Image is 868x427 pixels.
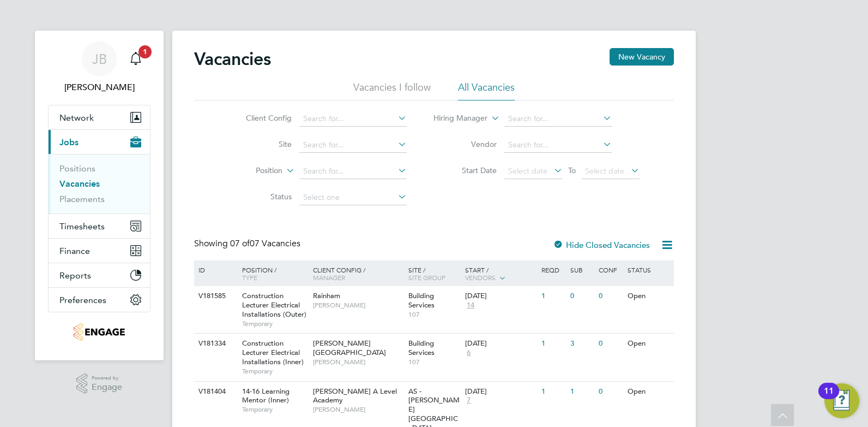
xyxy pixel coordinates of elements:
span: Type [242,273,257,282]
div: Site / [406,260,463,287]
a: 1 [125,41,147,76]
a: Go to home page [48,323,150,341]
div: 11 [824,391,834,405]
div: Open [625,382,672,402]
button: Jobs [49,130,150,154]
div: 0 [596,382,624,402]
div: 0 [596,286,624,306]
div: Start / [462,260,539,288]
span: 1 [138,45,152,58]
span: Vendors [465,273,496,282]
div: [DATE] [465,387,536,396]
a: Powered byEngage [76,373,123,394]
span: Network [59,112,94,123]
label: Hide Closed Vacancies [553,240,650,250]
span: Powered by [92,373,122,383]
span: Select date [508,166,547,176]
div: Showing [194,238,303,250]
span: Timesheets [59,221,105,232]
div: Jobs [49,154,150,213]
button: Finance [49,239,150,263]
div: [DATE] [465,292,536,301]
div: Client Config / [310,260,406,287]
span: Temporary [242,319,308,328]
a: JB[PERSON_NAME] [48,41,150,94]
span: 7 [465,396,472,405]
label: Start Date [434,165,497,175]
div: Sub [568,260,596,279]
input: Search for... [504,138,612,153]
nav: Main navigation [35,31,164,360]
div: Open [625,286,672,306]
span: 6 [465,348,472,358]
span: Building Services [408,339,435,357]
span: JB [92,52,107,66]
a: Positions [59,163,95,174]
h2: Vacancies [194,48,271,70]
span: Engage [92,383,122,392]
img: jjfox-logo-retina.png [74,323,124,341]
div: Status [625,260,672,279]
div: Position / [234,260,310,287]
div: Open [625,334,672,354]
input: Select one [299,190,407,205]
button: New Vacancy [610,48,674,66]
input: Search for... [299,138,407,153]
label: Client Config [229,113,292,123]
span: 07 Vacancies [230,238,300,249]
div: V181334 [196,334,234,354]
label: Hiring Manager [425,113,487,124]
div: ID [196,260,234,279]
span: Select date [585,166,624,176]
span: 14-16 Learning Mentor (Inner) [242,387,290,405]
span: [PERSON_NAME] [313,405,403,414]
button: Network [49,105,150,129]
span: Manager [313,273,345,282]
button: Open Resource Center, 11 new notifications [824,383,859,418]
li: All Vacancies [458,81,515,100]
span: Site Group [408,273,445,282]
div: 3 [568,334,596,354]
span: Finance [59,246,90,256]
span: Construction Lecturer Electrical Installations (Outer) [242,291,306,319]
div: Conf [596,260,624,279]
span: [PERSON_NAME] A Level Academy [313,387,397,405]
div: 0 [568,286,596,306]
span: Jobs [59,137,79,147]
label: Position [220,165,282,176]
a: Vacancies [59,179,100,189]
span: 14 [465,301,476,310]
span: 107 [408,310,460,319]
label: Vendor [434,139,497,149]
span: 07 of [230,238,250,249]
div: V181404 [196,382,234,402]
span: [PERSON_NAME][GEOGRAPHIC_DATA] [313,339,386,357]
span: Reports [59,270,91,281]
span: Rainham [313,291,340,300]
div: Reqd [539,260,567,279]
div: V181585 [196,286,234,306]
span: Temporary [242,405,308,414]
span: To [565,163,579,177]
a: Placements [59,194,105,204]
span: Construction Lecturer Electrical Installations (Inner) [242,339,304,366]
div: 1 [539,286,567,306]
span: [PERSON_NAME] [313,358,403,366]
div: 1 [539,334,567,354]
button: Reports [49,263,150,287]
li: Vacancies I follow [353,81,431,100]
label: Site [229,139,292,149]
span: Joel Brickell [48,81,150,94]
input: Search for... [299,111,407,127]
span: [PERSON_NAME] [313,301,403,310]
button: Timesheets [49,214,150,238]
div: 0 [596,334,624,354]
span: Building Services [408,291,435,310]
label: Status [229,192,292,201]
span: 107 [408,358,460,366]
button: Preferences [49,288,150,312]
span: Temporary [242,367,308,376]
input: Search for... [504,111,612,127]
span: Preferences [59,295,106,305]
div: 1 [539,382,567,402]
